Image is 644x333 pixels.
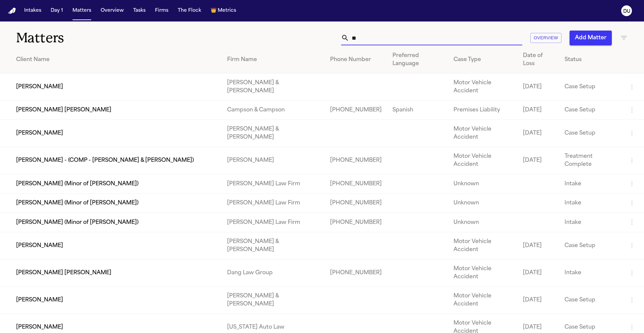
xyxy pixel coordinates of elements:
[448,120,518,147] td: Motor Vehicle Accident
[98,5,126,17] button: Overview
[518,147,559,174] td: [DATE]
[330,56,382,64] div: Phone Number
[448,213,518,232] td: Unknown
[518,74,559,101] td: [DATE]
[559,232,623,259] td: Case Setup
[8,8,16,14] img: Finch Logo
[325,174,387,193] td: [PHONE_NUMBER]
[70,5,94,17] button: Matters
[530,33,561,43] button: Overview
[518,101,559,120] td: [DATE]
[222,286,325,314] td: [PERSON_NAME] & [PERSON_NAME]
[559,174,623,193] td: Intake
[518,120,559,147] td: [DATE]
[518,286,559,314] td: [DATE]
[222,101,325,120] td: Campson & Campson
[559,259,623,286] td: Intake
[559,101,623,120] td: Case Setup
[222,120,325,147] td: [PERSON_NAME] & [PERSON_NAME]
[448,193,518,212] td: Unknown
[523,52,554,68] div: Date of Loss
[152,5,171,17] button: Firms
[222,174,325,193] td: [PERSON_NAME] Law Firm
[448,259,518,286] td: Motor Vehicle Accident
[559,147,623,174] td: Treatment Complete
[559,213,623,232] td: Intake
[453,56,512,64] div: Case Type
[448,232,518,259] td: Motor Vehicle Accident
[175,5,204,17] button: The Flock
[48,5,66,17] button: Day 1
[448,286,518,314] td: Motor Vehicle Accident
[325,193,387,212] td: [PHONE_NUMBER]
[8,8,16,14] a: Home
[518,259,559,286] td: [DATE]
[222,147,325,174] td: [PERSON_NAME]
[16,30,194,46] h1: Matters
[392,52,443,68] div: Preferred Language
[448,74,518,101] td: Motor Vehicle Accident
[222,74,325,101] td: [PERSON_NAME] & [PERSON_NAME]
[448,101,518,120] td: Premises Liability
[559,120,623,147] td: Case Setup
[570,31,612,45] button: Add Matter
[448,147,518,174] td: Motor Vehicle Accident
[325,213,387,232] td: [PHONE_NUMBER]
[559,74,623,101] td: Case Setup
[222,213,325,232] td: [PERSON_NAME] Law Firm
[448,174,518,193] td: Unknown
[130,5,148,17] button: Tasks
[518,232,559,259] td: [DATE]
[222,232,325,259] td: [PERSON_NAME] & [PERSON_NAME]
[222,259,325,286] td: Dang Law Group
[325,147,387,174] td: [PHONE_NUMBER]
[16,56,216,64] div: Client Name
[559,193,623,212] td: Intake
[208,5,239,17] button: crownMetrics
[325,101,387,120] td: [PHONE_NUMBER]
[222,193,325,212] td: [PERSON_NAME] Law Firm
[325,259,387,286] td: [PHONE_NUMBER]
[559,286,623,314] td: Case Setup
[227,56,319,64] div: Firm Name
[387,101,448,120] td: Spanish
[21,5,44,17] button: Intakes
[565,56,617,64] div: Status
